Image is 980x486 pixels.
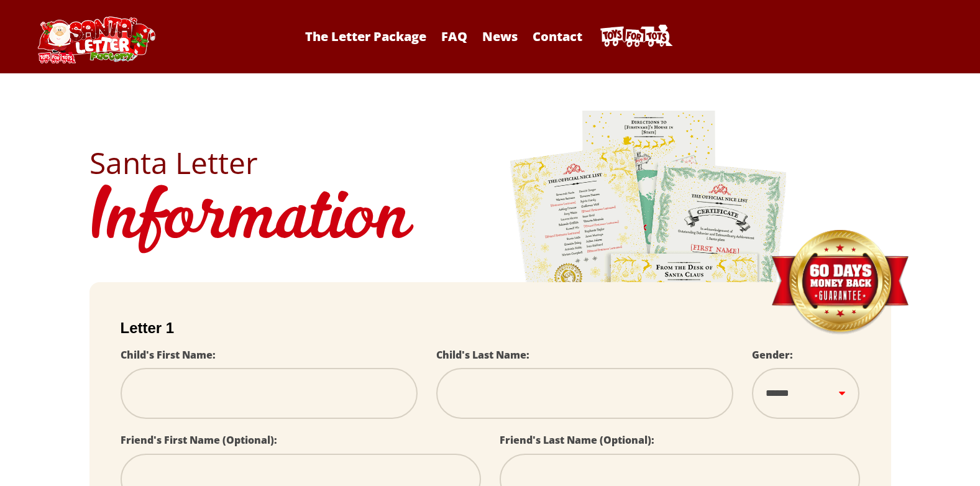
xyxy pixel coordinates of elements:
a: News [476,28,524,45]
label: Friend's Last Name (Optional): [500,433,654,447]
img: letters.png [509,109,789,456]
img: Santa Letter Logo [34,16,158,63]
a: Contact [526,28,588,45]
img: Money Back Guarantee [770,229,910,336]
h2: Santa Letter [89,148,891,178]
a: The Letter Package [299,28,433,45]
label: Child's Last Name: [436,348,529,362]
label: Child's First Name: [121,348,216,362]
h1: Information [89,178,891,264]
label: Gender: [752,348,793,362]
label: Friend's First Name (Optional): [121,433,277,447]
a: FAQ [435,28,474,45]
h2: Letter 1 [121,319,860,337]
